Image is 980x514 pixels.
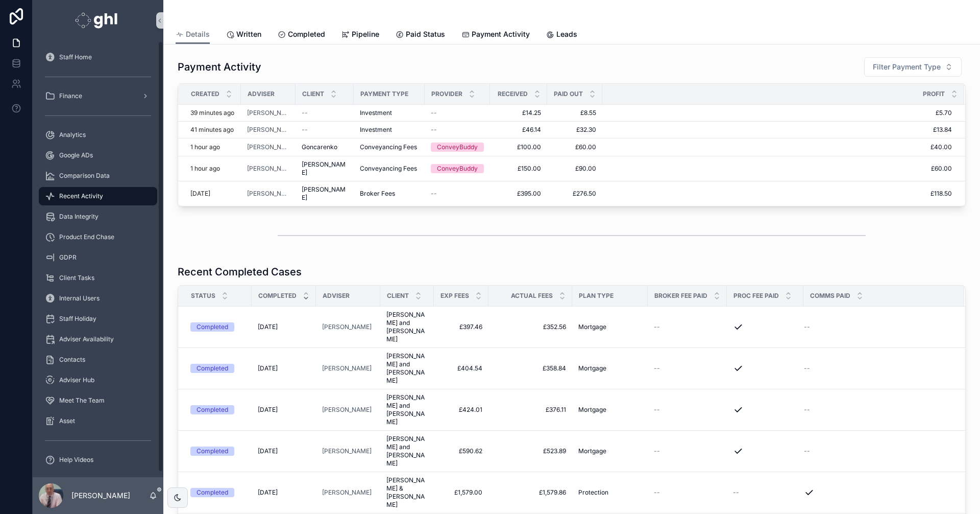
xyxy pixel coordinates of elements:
a: [PERSON_NAME] [247,109,289,117]
span: Mortgage [578,447,606,455]
span: Goncarenko [302,143,337,151]
a: £395.00 [496,190,541,198]
img: App logo [75,12,120,29]
span: Comms Paid [810,292,850,300]
a: 39 minutes ago [190,109,235,117]
a: Investment [360,109,419,117]
a: -- [804,323,952,331]
span: Contacts [59,356,85,364]
span: Client [387,292,409,300]
a: £523.89 [495,447,566,455]
span: -- [804,364,810,372]
span: Data Integrity [59,213,99,221]
span: -- [804,447,810,455]
a: £40.00 [603,143,952,151]
a: [PERSON_NAME] [322,447,372,455]
a: [DATE] [258,447,310,455]
a: £404.54 [440,364,482,372]
span: [DATE] [258,488,278,497]
a: £376.11 [495,406,566,414]
a: £397.46 [440,323,482,331]
a: £150.00 [496,165,541,173]
a: Pipeline [341,25,379,45]
span: Paid Out [554,90,583,98]
a: -- [804,406,952,414]
span: Adviser [248,90,275,98]
a: Asset [39,412,157,430]
a: £90.00 [553,165,596,173]
span: Details [186,29,210,39]
p: [DATE] [190,190,210,198]
a: Finance [39,87,157,105]
span: -- [654,488,660,497]
span: -- [804,406,810,414]
span: Client Tasks [59,274,94,282]
span: £14.25 [496,109,541,117]
p: 41 minutes ago [190,126,234,134]
a: [PERSON_NAME] [322,364,374,372]
div: Completed [197,447,228,456]
div: Completed [197,364,228,373]
a: Protection [578,488,642,497]
a: [PERSON_NAME] and [PERSON_NAME] [386,352,428,385]
span: GDPR [59,253,77,262]
a: Mortgage [578,447,642,455]
a: £358.84 [495,364,566,372]
a: [PERSON_NAME] [247,190,289,198]
a: Adviser Hub [39,371,157,389]
a: £13.84 [603,126,952,134]
a: £5.70 [603,109,952,117]
span: Status [191,292,215,300]
a: -- [654,323,721,331]
a: Completed [190,405,246,414]
span: [PERSON_NAME] & [PERSON_NAME] [386,476,428,509]
a: -- [804,447,952,455]
a: [PERSON_NAME] [322,488,374,497]
span: [PERSON_NAME] [302,160,348,177]
a: £60.00 [553,143,596,151]
a: Completed [190,364,246,373]
a: -- [654,447,721,455]
a: Paid Status [396,25,445,45]
span: £118.50 [603,190,952,198]
span: Payment Activity [472,29,530,39]
a: -- [431,126,484,134]
div: scrollable content [33,41,163,477]
a: [PERSON_NAME] [322,488,372,497]
span: -- [302,126,308,134]
span: Investment [360,109,392,117]
h1: Recent Completed Cases [178,265,302,279]
a: £46.14 [496,126,541,134]
span: Created [191,90,219,98]
div: Completed [197,488,228,497]
a: Comparison Data [39,167,157,185]
a: £352.56 [495,323,566,331]
span: Finance [59,92,82,100]
span: Mortgage [578,364,606,372]
a: [PERSON_NAME] [322,364,372,372]
span: Google ADs [59,151,93,159]
a: -- [654,364,721,372]
a: £60.00 [603,165,952,173]
a: Details [176,25,210,44]
span: Written [236,29,261,39]
a: £8.55 [553,109,596,117]
a: Leads [546,25,577,45]
a: £100.00 [496,143,541,151]
a: Written [226,25,261,45]
span: Investment [360,126,392,134]
a: -- [733,488,797,497]
a: ConveyBuddy [431,164,484,173]
a: [PERSON_NAME] and [PERSON_NAME] [386,393,428,426]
